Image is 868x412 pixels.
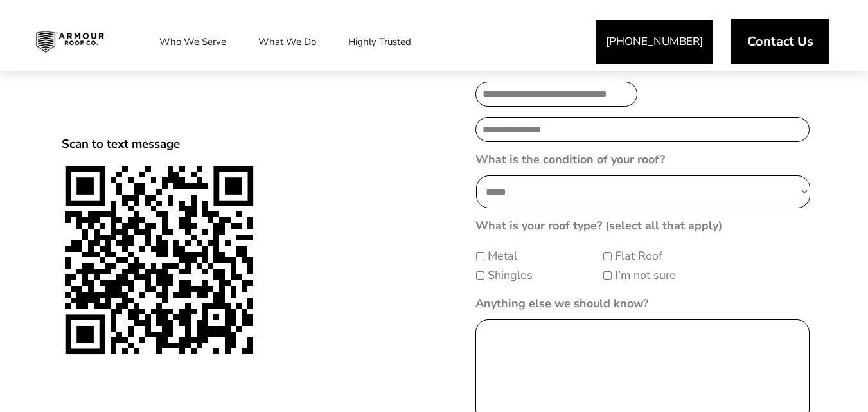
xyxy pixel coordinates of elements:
label: Flat Roof [615,247,662,265]
a: [PHONE_NUMBER] [596,20,713,64]
span: Contact Us [747,35,813,48]
label: Anything else we should know? [475,296,648,311]
a: What We Do [245,26,329,58]
label: What is the condition of your roof? [475,152,665,167]
label: I’m not sure [615,267,676,284]
span: Scan to text message [62,136,180,152]
img: Industrial and Commercial Roofing Company | Armour Roof Co. [26,26,114,58]
label: What is your roof type? (select all that apply) [475,219,722,233]
label: Metal [488,247,517,265]
label: Shingles [488,267,533,284]
a: Contact Us [731,19,829,64]
a: Highly Trusted [335,26,424,58]
a: Who We Serve [146,26,239,58]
